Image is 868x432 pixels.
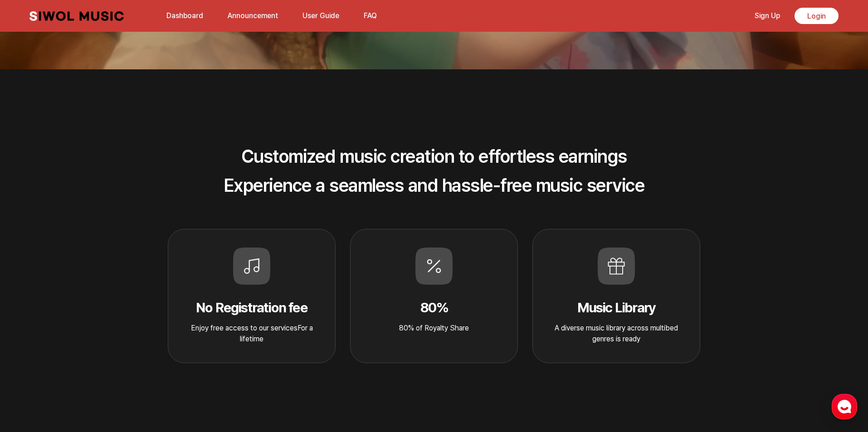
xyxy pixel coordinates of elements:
[157,142,711,200] h2: Customized music creation to effortless earnings Experience a seamless and hassle-free music service
[117,287,174,310] a: Settings
[547,323,685,345] p: A diverse music library across multibed genres is ready
[297,6,345,25] a: User Guide
[358,5,382,27] button: FAQ
[222,6,283,25] a: Announcement
[23,301,39,308] span: Home
[60,287,117,310] a: Messages
[399,323,469,334] p: 80% of Royalty Share
[749,6,785,25] a: Sign Up
[577,299,656,316] strong: Music Library
[75,301,102,309] span: Messages
[196,299,307,316] strong: No Registration fee
[420,299,448,316] strong: 80%
[161,6,209,25] a: Dashboard
[3,287,60,310] a: Home
[183,323,321,345] p: Enjoy free access to our servicesFor a lifetime
[134,301,156,308] span: Settings
[795,8,839,24] a: Login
